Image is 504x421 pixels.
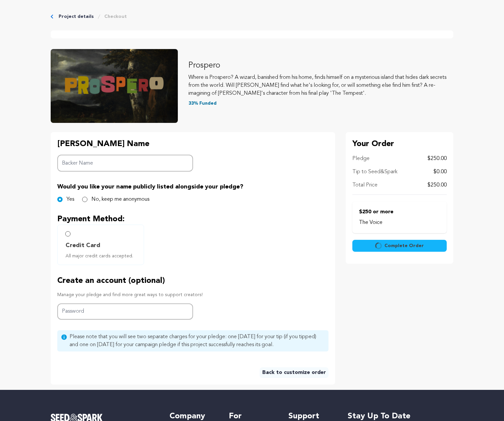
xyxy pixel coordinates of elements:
p: $250.00 [428,155,447,163]
label: No, keep me anonymous [91,195,149,203]
p: The Voice [359,219,440,227]
input: Backer Name [57,155,193,172]
a: Checkout [104,13,127,20]
span: All major credit cards accepted. [66,253,138,259]
p: Manage your pledge and find more great ways to support creators! [57,291,328,298]
p: Tip to Seed&Spark [352,168,397,176]
a: Project details [59,13,94,20]
p: Would you like your name publicly listed alongside your pledge? [57,182,328,191]
p: Total Price [352,181,378,189]
div: Breadcrumb [51,13,453,20]
p: Where is Prospero? A wizard, banished from his home, finds himself on a mysterious island that hi... [188,74,453,97]
button: Complete Order [352,240,447,252]
p: Your Order [352,139,447,149]
a: Back to customize order [260,367,328,378]
span: Complete Order [384,242,424,249]
img: Prospero image [51,49,178,123]
p: $0.00 [433,168,447,176]
p: [PERSON_NAME] Name [57,139,193,149]
p: Payment Method: [57,214,328,225]
p: Pledge [352,155,370,163]
p: $250 or more [359,208,440,216]
p: $250.00 [428,181,447,189]
p: 33% Funded [188,100,453,107]
p: Prospero [188,60,453,71]
input: Password [57,303,193,320]
p: Create an account (optional) [57,276,328,286]
span: Credit Card [66,241,100,250]
label: Yes [67,195,74,203]
span: Please note that you will see two separate charges for your pledge: one [DATE] for your tip (if y... [70,333,325,349]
